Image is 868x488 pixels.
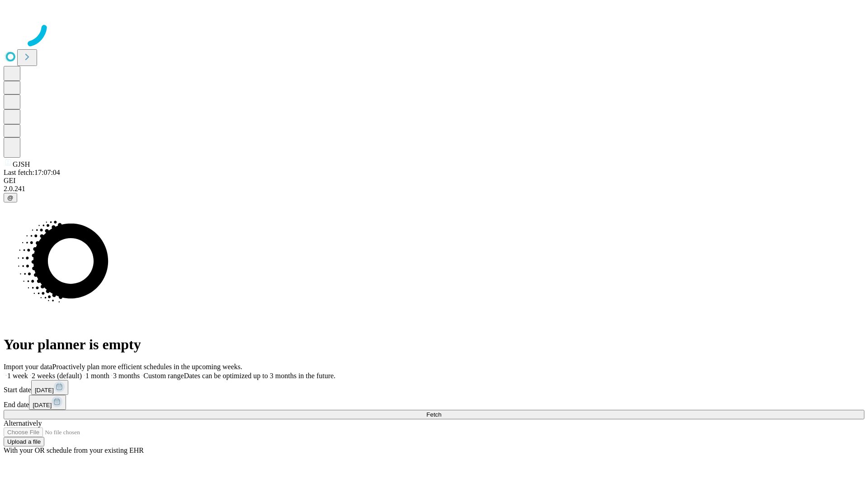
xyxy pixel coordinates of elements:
[143,372,184,380] span: Custom range
[7,372,28,380] span: 1 week
[4,437,44,446] button: Upload a file
[13,160,30,168] span: GJSH
[4,446,144,454] span: With your OR schedule from your existing EHR
[32,372,82,380] span: 2 weeks (default)
[4,410,864,419] button: Fetch
[33,402,52,408] span: [DATE]
[35,387,54,394] span: [DATE]
[52,363,242,371] span: Proactively plan more efficient schedules in the upcoming weeks.
[4,185,864,193] div: 2.0.241
[4,193,17,202] button: @
[113,372,140,380] span: 3 months
[4,336,864,353] h1: Your planner is empty
[4,177,864,185] div: GEI
[4,419,42,427] span: Alternatively
[31,380,68,395] button: [DATE]
[4,363,52,371] span: Import your data
[85,372,109,380] span: 1 month
[426,411,441,418] span: Fetch
[4,395,864,410] div: End date
[184,372,335,380] span: Dates can be optimized up to 3 months in the future.
[4,169,60,176] span: Last fetch: 17:07:04
[7,194,14,201] span: @
[4,380,864,395] div: Start date
[29,395,66,410] button: [DATE]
